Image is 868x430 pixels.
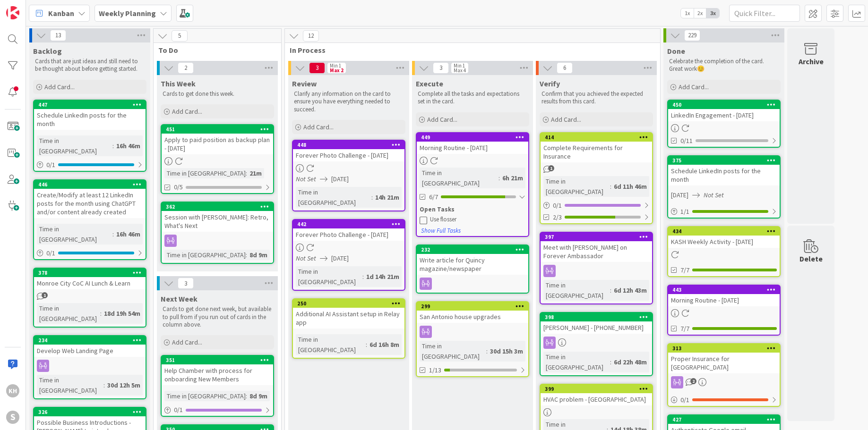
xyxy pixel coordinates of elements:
span: Add Card... [679,83,709,91]
span: Next Week [161,294,198,304]
div: 6d 12h 43m [611,285,649,295]
span: Backlog [33,46,62,56]
div: 443Morning Routine - [DATE] [668,286,780,306]
span: 2 [178,62,194,74]
div: Min 1 [330,63,341,68]
div: Time in [GEOGRAPHIC_DATA] [420,341,486,362]
div: Create/Modify at least 12 LinkedIn posts for the month using ChatGPT and/or content already created [34,189,146,218]
div: 448 [293,141,404,149]
div: Proper Insurance for [GEOGRAPHIC_DATA] [668,353,780,373]
span: 0/11 [680,136,693,146]
div: Help Chamber with process for onboarding New Members [162,364,273,385]
span: : [486,346,488,356]
div: 398[PERSON_NAME] - [PHONE_NUMBER] [541,313,652,334]
div: 16h 46m [114,229,143,239]
div: 442 [293,220,404,228]
div: 351 [162,356,273,364]
div: 427 [672,416,780,423]
div: Complete Requirements for Insurance [541,142,652,162]
span: : [112,229,114,239]
div: 375Schedule LinkedIn posts for the month [668,156,780,185]
div: 0/1 [34,247,146,259]
div: 250 [297,300,404,307]
div: 299San Antonio house upgrades [417,302,528,323]
div: Schedule LinkedIn posts for the month [668,165,780,185]
div: Time in [GEOGRAPHIC_DATA] [296,334,366,355]
span: 😊 [697,65,705,73]
button: Show Full Tasks [421,226,461,236]
div: 6d 16h 8m [367,339,402,350]
div: 326 [34,408,146,416]
span: To Do [158,45,269,55]
div: 232 [417,245,528,254]
div: 378 [38,270,146,276]
div: 451 [162,125,273,134]
div: 313 [668,344,780,353]
div: 0/1 [668,394,780,406]
div: Use flosser [430,216,525,223]
span: : [366,339,367,350]
span: 12 [303,30,319,42]
span: : [610,181,611,192]
span: : [100,308,102,319]
div: 362 [162,202,273,211]
span: 0 / 1 [46,160,55,170]
div: 450LinkedIn Engagement - [DATE] [668,101,780,121]
div: Time in [GEOGRAPHIC_DATA] [37,135,112,156]
div: Time in [GEOGRAPHIC_DATA] [296,266,362,287]
div: 448Forever Photo Challenge - [DATE] [293,141,404,161]
span: 0 / 1 [553,201,562,211]
span: 13 [50,30,66,41]
div: 375 [672,157,780,164]
span: Add Card... [172,107,202,116]
div: Time in [GEOGRAPHIC_DATA] [37,224,112,245]
span: 7/7 [680,324,689,334]
div: 446Create/Modify at least 12 LinkedIn posts for the month using ChatGPT and/or content already cr... [34,180,146,218]
div: 434 [668,227,780,236]
span: 0 / 1 [174,405,183,415]
span: : [246,250,247,260]
span: [DATE] [331,174,349,184]
div: Time in [GEOGRAPHIC_DATA] [164,391,246,401]
div: 443 [668,286,780,294]
div: 449 [417,133,528,142]
div: Time in [GEOGRAPHIC_DATA] [543,352,610,372]
div: 0/1 [162,404,273,416]
span: 3 [433,62,449,74]
span: This Week [161,79,196,88]
div: 8d 9m [247,391,270,401]
span: : [498,173,500,183]
div: 232 [421,246,528,253]
div: 399 [545,386,652,392]
p: Complete all the tasks and expectations set in the card. [418,90,527,106]
span: Add Card... [172,338,202,346]
div: 451 [166,126,273,133]
span: Add Card... [303,123,334,131]
div: 8d 9m [247,250,270,260]
div: 414 [541,133,652,142]
i: Not Set [704,191,724,199]
span: 5 [172,30,188,42]
div: 0/1 [541,200,652,211]
div: 375 [668,156,780,165]
div: 30d 15h 3m [488,346,525,356]
span: : [112,141,114,151]
span: 2x [694,8,706,18]
span: Verify [540,79,560,88]
div: 1/1 [668,206,780,218]
div: 378 [34,269,146,277]
div: 448 [297,142,404,148]
div: 1d 14h 21m [364,271,402,282]
div: Time in [GEOGRAPHIC_DATA] [37,375,103,396]
p: Confirm that you achieved the expected results from this card. [541,90,651,106]
div: 443 [672,287,780,293]
div: 232Write article for Quincy magazine/newspaper [417,245,528,275]
div: 234Develop Web Landing Page [34,336,146,357]
div: Forever Photo Challenge - [DATE] [293,149,404,161]
div: 30d 12h 5m [105,380,143,390]
div: 434 [672,228,780,235]
div: 397Meet with [PERSON_NAME] on Forever Ambassador [541,233,652,262]
p: Cards to get done next week, but available to pull from if you run out of cards in the column above. [163,305,272,329]
div: KH [6,384,19,397]
span: 0 / 1 [46,248,55,258]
